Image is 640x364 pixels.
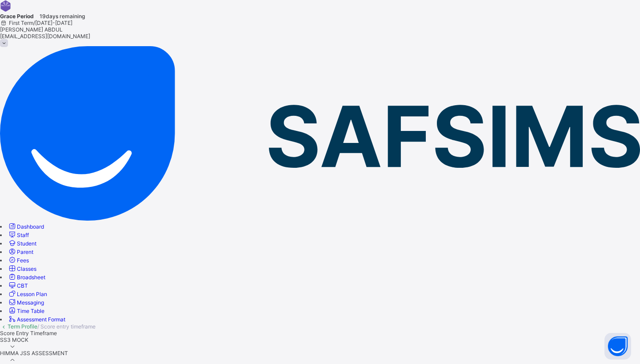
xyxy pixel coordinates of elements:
[17,316,65,323] span: Assessment Format
[8,223,44,230] a: Dashboard
[17,232,29,238] span: Staff
[8,240,36,247] a: Student
[8,282,28,289] a: CBT
[8,299,44,306] a: Messaging
[604,333,631,360] button: Open asap
[8,291,47,297] a: Lesson Plan
[8,316,65,323] a: Assessment Format
[17,282,28,289] span: CBT
[17,257,29,264] span: Fees
[17,274,45,281] span: Broadsheet
[17,249,33,255] span: Parent
[8,265,36,272] a: Classes
[8,274,45,281] a: Broadsheet
[40,13,85,20] span: 19 days remaining
[8,323,37,330] a: Term Profile
[8,232,29,238] a: Staff
[17,299,44,306] span: Messaging
[8,257,29,264] a: Fees
[17,265,36,272] span: Classes
[37,323,96,330] span: / Score entry timeframe
[8,308,44,314] a: Time Table
[17,240,36,247] span: Student
[17,291,47,297] span: Lesson Plan
[8,249,33,255] a: Parent
[9,343,16,350] i: arrow
[17,223,44,230] span: Dashboard
[9,356,16,363] i: arrow
[17,308,44,314] span: Time Table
